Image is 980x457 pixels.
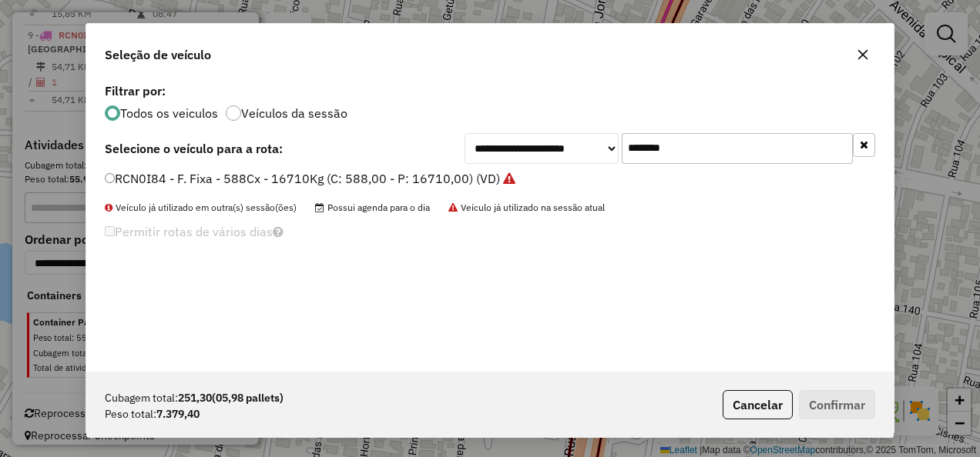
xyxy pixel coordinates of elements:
[105,141,283,156] strong: Selecione o veículo para a rota:
[503,172,515,185] i: Veículo já utilizado na sessão atual
[178,390,284,406] strong: 251,30
[105,390,178,406] span: Cubagem total:
[105,226,115,236] input: Permitir rotas de vários dias
[105,406,156,422] span: Peso total:
[105,45,211,64] span: Seleção de veículo
[105,82,875,100] label: Filtrar por:
[723,390,793,419] button: Cancelar
[156,406,200,422] strong: 7.379,40
[105,217,284,246] label: Permitir rotas de vários dias
[315,202,430,213] span: Possui agenda para o dia
[105,169,515,188] label: RCN0I84 - F. Fixa - 588Cx - 16710Kg (C: 588,00 - P: 16710,00) (VD)
[241,107,347,119] label: Veículos da sessão
[273,225,284,238] i: Selecione pelo menos um veículo
[212,391,284,405] span: (05,98 pallets)
[105,173,115,183] input: RCN0I84 - F. Fixa - 588Cx - 16710Kg (C: 588,00 - P: 16710,00) (VD)
[120,107,218,119] label: Todos os veiculos
[448,202,605,213] span: Veículo já utilizado na sessão atual
[105,202,297,213] span: Veículo já utilizado em outra(s) sessão(ões)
